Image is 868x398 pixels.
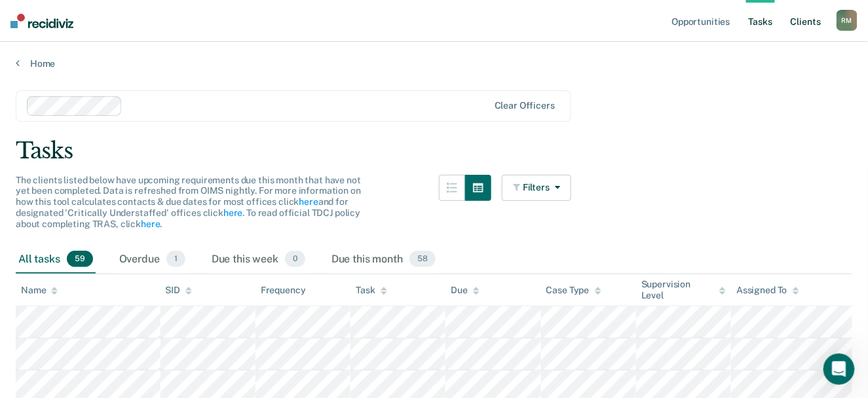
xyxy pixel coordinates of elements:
[67,251,93,268] span: 59
[166,251,185,268] span: 1
[356,285,387,296] div: Task
[451,285,480,296] div: Due
[209,245,308,274] div: Due this week0
[166,285,193,296] div: SID
[16,137,852,164] div: Tasks
[495,100,555,111] div: Clear officers
[299,196,318,207] a: here
[21,285,58,296] div: Name
[502,175,571,201] button: Filters
[641,279,726,301] div: Supervision Level
[837,10,858,31] button: RM
[223,208,242,218] a: here
[823,353,855,385] iframe: Intercom live chat
[329,245,438,274] div: Due this month58
[409,251,436,268] span: 58
[837,10,858,31] div: R M
[16,58,852,69] a: Home
[546,285,601,296] div: Case Type
[141,219,160,229] a: here
[285,251,305,268] span: 0
[261,285,306,296] div: Frequency
[16,175,361,229] span: The clients listed below have upcoming requirements due this month that have not yet been complet...
[117,245,188,274] div: Overdue1
[10,14,73,28] img: Recidiviz
[736,285,799,296] div: Assigned To
[16,245,96,274] div: All tasks59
